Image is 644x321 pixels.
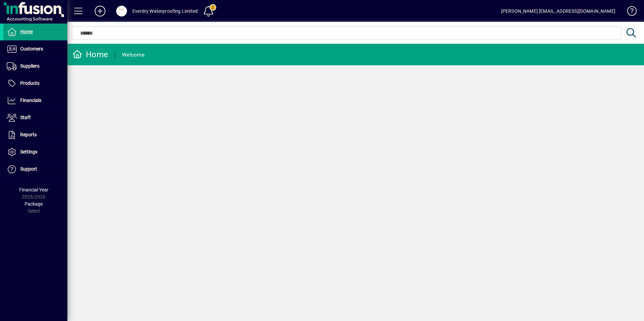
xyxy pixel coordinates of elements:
div: [PERSON_NAME] [EMAIL_ADDRESS][DOMAIN_NAME] [501,6,615,16]
a: Settings [3,144,67,160]
div: Home [72,49,108,60]
span: Products [20,80,39,86]
span: Support [20,166,37,172]
button: Add [89,5,111,17]
span: Financial Year [19,187,49,192]
span: Customers [20,46,43,51]
span: Package [25,201,43,207]
button: Profile [111,5,132,17]
div: Welcome [122,49,144,60]
a: Knowledge Base [622,1,636,23]
span: Home [20,29,33,34]
a: Suppliers [3,58,67,75]
span: Financials [20,98,41,103]
span: Settings [20,149,37,154]
a: Customers [3,41,67,58]
a: Staff [3,109,67,126]
a: Support [3,161,67,178]
span: Reports [20,132,37,137]
div: Everdry Waterproofing Limited [132,6,198,16]
span: Suppliers [20,63,39,69]
a: Products [3,75,67,92]
a: Reports [3,127,67,143]
a: Financials [3,92,67,109]
span: Staff [20,115,31,120]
